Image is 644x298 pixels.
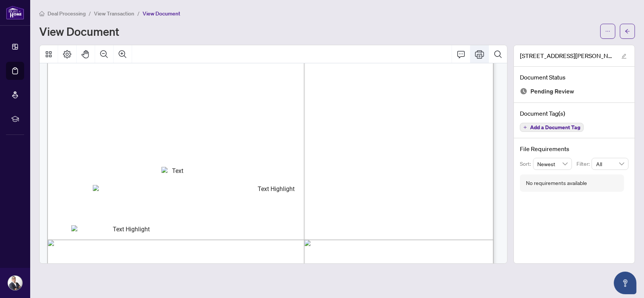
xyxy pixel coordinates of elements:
[596,158,624,170] span: All
[530,86,574,96] span: Pending Review
[39,11,45,16] span: home
[523,125,527,129] span: plus
[137,9,140,18] li: /
[526,179,587,187] div: No requirements available
[530,125,580,130] span: Add a Document Tag
[520,144,629,153] h4: File Requirements
[48,10,86,17] span: Deal Processing
[520,73,629,82] h4: Document Status
[39,25,119,37] h1: View Document
[520,51,614,60] span: [STREET_ADDRESS][PERSON_NAME]-Trade Sheet-[PERSON_NAME] to Review.pdf
[625,29,630,34] span: arrow-left
[89,9,91,18] li: /
[6,6,24,20] img: logo
[94,10,134,17] span: View Transaction
[520,87,527,95] img: Document Status
[614,272,636,294] button: Open asap
[8,276,22,290] img: Profile Icon
[605,29,610,34] span: ellipsis
[520,160,533,168] p: Sort:
[143,10,180,17] span: View Document
[621,53,627,59] span: edit
[576,160,592,168] p: Filter:
[520,123,584,132] button: Add a Document Tag
[538,158,568,170] span: Newest
[520,109,629,118] h4: Document Tag(s)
